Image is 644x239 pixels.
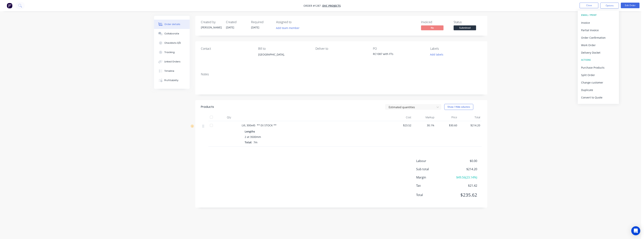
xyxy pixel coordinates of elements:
[154,66,190,76] button: Timeline
[444,104,473,110] button: Show / Hide columns
[303,4,322,7] span: Order #1287 -
[416,175,449,180] span: Margin
[373,47,424,50] div: PO
[164,60,180,63] div: Linked Orders
[436,114,459,121] div: Price
[449,167,477,171] span: $214.20
[414,123,434,127] span: 30.1%
[413,114,436,121] div: Markup
[428,52,445,57] button: Add labels
[251,20,272,24] div: Required
[430,47,482,50] div: Labels
[373,52,420,57] div: RC1087 with FTs
[154,76,190,85] button: Profitability
[454,25,476,31] button: Submitted
[245,129,255,133] span: Lengths
[416,159,449,163] span: Labour
[390,114,413,121] div: Cost
[449,192,477,198] span: $235.62
[245,141,252,144] span: Total:
[580,3,598,8] button: Close
[581,95,616,100] div: Convert to Quote
[631,226,640,235] div: Open Intercom Messenger
[581,72,616,78] div: Split Order
[154,20,190,29] button: Order details
[449,159,477,163] span: $0.00
[581,20,616,25] div: Invoice
[581,42,616,48] div: Work Order
[581,65,616,70] div: Purchase Products
[258,52,309,64] div: [GEOGRAPHIC_DATA],
[164,79,178,82] div: Profitability
[581,50,616,55] div: Delivery Docket
[252,141,259,144] span: 7m
[164,51,175,54] div: Tracking
[449,183,477,188] span: $21.42
[164,32,179,35] div: Collaborate
[164,69,174,73] div: Timeline
[226,20,247,24] div: Created
[201,25,221,29] div: [PERSON_NAME]
[421,20,449,24] div: Invoiced
[201,105,214,109] div: Products
[258,47,309,50] div: Bill to
[581,58,616,62] div: ACTIONS
[416,193,449,197] span: Total
[581,13,616,18] div: EMAIL / PRINT
[416,167,449,171] span: Sub total
[276,20,314,24] div: Assigned to
[154,29,190,38] button: Collaborate
[581,80,616,85] div: Change customer
[581,35,616,40] div: Order Confirmation
[258,52,309,57] div: [GEOGRAPHIC_DATA],
[454,20,482,24] div: Status
[421,25,443,30] span: No
[322,4,341,7] a: DVC Projects
[454,25,476,30] span: Submitted
[276,25,302,30] button: Add team member
[154,48,190,57] button: Tracking
[164,23,180,26] div: Order details
[581,87,616,93] div: Duplicate
[201,73,482,76] div: Notes
[437,123,457,127] span: $30.60
[242,124,277,127] span: LVL 300x45 ** EX STOCK **
[416,183,449,188] span: Tax
[164,41,181,45] div: Checklists 0/0
[581,27,616,33] div: Partial Invoice
[391,123,411,127] span: $23.52
[274,25,301,30] button: Add team member
[201,47,252,50] div: Contact
[460,123,480,127] span: $214.20
[226,26,234,29] span: [DATE]
[218,114,240,121] div: Qty
[600,3,619,9] button: Options
[449,175,477,180] span: $49.56 ( 23.14 %)
[7,3,12,8] img: Factory
[154,57,190,66] button: Linked Orders
[459,114,482,121] div: Total
[154,38,190,48] button: Checklists 0/0
[201,20,221,24] div: Created by
[245,135,261,139] span: 2 at 3500mm
[581,102,616,108] div: Archive
[621,3,640,8] button: Edit Order
[315,47,367,50] div: Deliver to
[251,26,259,29] span: [DATE]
